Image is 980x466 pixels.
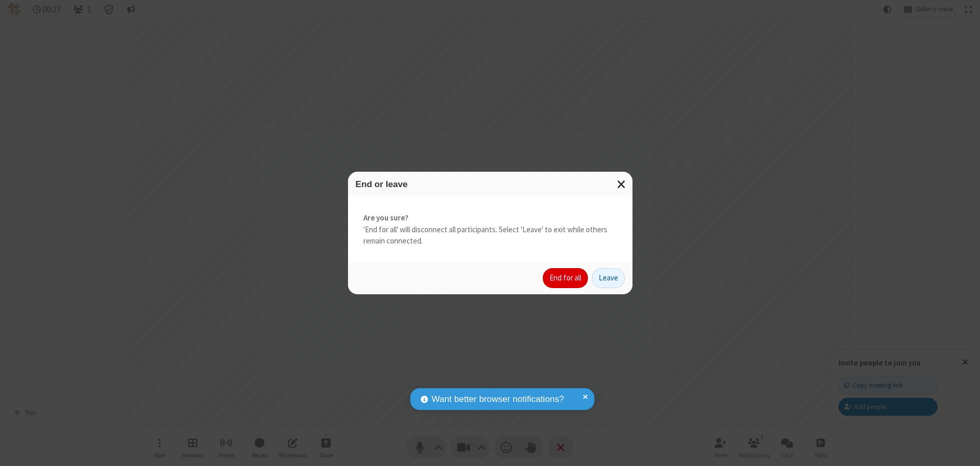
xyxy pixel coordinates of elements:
button: End for all [543,268,588,289]
strong: Are you sure? [363,212,617,224]
button: Leave [592,268,625,289]
span: Want better browser notifications? [432,393,564,406]
button: Close modal [611,172,632,197]
h3: End or leave [356,179,625,189]
div: 'End for all' will disconnect all participants. Select 'Leave' to exit while others remain connec... [348,197,632,262]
